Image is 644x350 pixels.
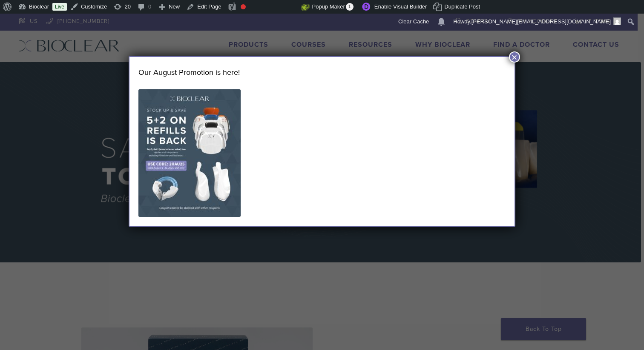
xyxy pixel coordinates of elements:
[241,4,246,9] div: Focus keyphrase not set
[253,2,301,12] img: Views over 48 hours. Click for more Jetpack Stats.
[509,51,520,63] button: Close
[346,3,354,11] span: 1
[450,15,624,28] a: Howdy,
[471,18,611,25] span: [PERSON_NAME][EMAIL_ADDRESS][DOMAIN_NAME]
[52,3,67,11] a: Live
[395,15,432,28] a: Clear Cache
[138,66,505,79] p: Our August Promotion is here!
